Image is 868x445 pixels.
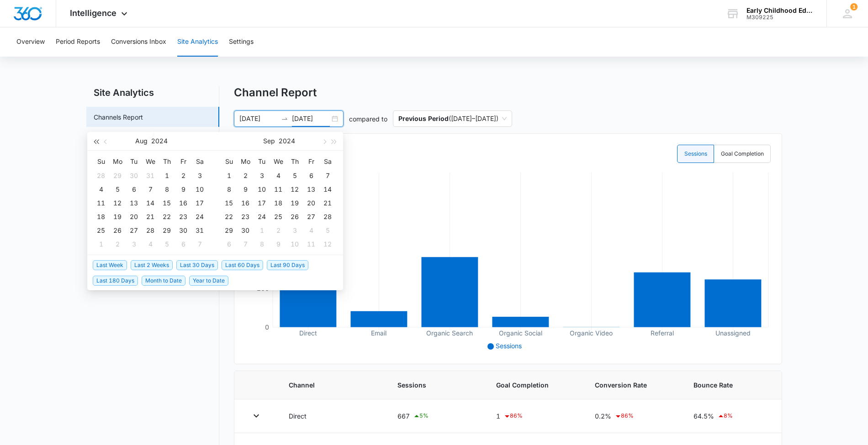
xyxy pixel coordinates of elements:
td: 2024-09-04 [142,237,159,251]
div: 30 [240,225,251,236]
button: Toggle Row Expanded [249,408,264,423]
td: 2024-10-05 [319,224,336,237]
td: 2024-09-24 [254,210,270,224]
td: 2024-10-02 [270,224,286,237]
tspan: Unassigned [715,329,751,337]
tspan: Organic Video [570,329,613,337]
div: 5 [322,225,333,236]
div: 25 [273,211,284,222]
div: 5 [289,170,300,181]
button: Overview [16,27,45,57]
div: 10 [289,239,300,250]
div: account id [746,14,813,21]
td: 2024-08-09 [175,183,191,196]
td: 2024-09-18 [270,196,286,210]
td: 2024-10-09 [270,237,286,251]
td: 2024-10-01 [254,224,270,237]
div: 86 % [614,411,634,422]
input: Start date [239,114,277,124]
div: 64.5% [693,411,767,422]
span: Conversion Rate [595,380,672,390]
div: 12 [322,239,333,250]
div: 3 [289,225,300,236]
tspan: Referral [650,329,673,337]
th: Sa [191,154,208,169]
td: 2024-08-05 [109,183,126,196]
div: 19 [289,198,300,209]
button: Settings [229,27,254,57]
div: 12 [112,198,123,209]
div: 23 [178,211,189,222]
td: 2024-08-12 [109,196,126,210]
div: 26 [289,211,300,222]
div: 9 [273,239,284,250]
span: Channel [289,380,376,390]
button: Sep [263,132,275,150]
button: 2024 [279,132,295,150]
div: 8 % [717,411,733,422]
td: 2024-09-13 [303,183,319,196]
td: 2024-09-20 [303,196,319,210]
div: 11 [273,184,284,195]
div: 8 [223,184,234,195]
div: 3 [256,170,267,181]
span: Last 90 Days [267,260,308,270]
td: 2024-09-08 [221,183,237,196]
div: 0.2% [595,411,672,422]
div: 28 [95,170,106,181]
div: 28 [322,211,333,222]
div: 8 [161,184,172,195]
div: 26 [112,225,123,236]
td: 2024-10-03 [286,224,303,237]
div: 23 [240,211,251,222]
span: Month to Date [142,276,185,286]
td: 2024-08-18 [93,210,109,224]
div: 2 [273,225,284,236]
td: 2024-08-01 [159,169,175,183]
div: 12 [289,184,300,195]
td: 2024-09-03 [254,169,270,183]
td: 2024-09-12 [286,183,303,196]
div: 10 [194,184,205,195]
tspan: Direct [299,329,317,337]
td: 2024-09-22 [221,210,237,224]
div: 17 [256,198,267,209]
td: 2024-08-06 [126,183,142,196]
tspan: Organic Social [498,329,542,337]
span: Last 60 Days [222,260,263,270]
tspan: 0 [265,323,269,331]
td: 2024-08-11 [93,196,109,210]
div: 4 [306,225,317,236]
button: 2024 [151,132,168,150]
div: 4 [95,184,106,195]
td: 2024-10-06 [221,237,237,251]
div: 13 [306,184,317,195]
td: 2024-08-30 [175,224,191,237]
input: End date [292,114,330,124]
button: Site Analytics [177,27,218,57]
span: Sessions [496,342,522,350]
div: 86 % [503,411,523,422]
td: 2024-09-06 [175,237,191,251]
td: 2024-09-23 [237,210,254,224]
span: swap-right [281,115,288,122]
div: 18 [273,198,284,209]
td: 2024-08-19 [109,210,126,224]
div: 1 [256,225,267,236]
div: 15 [223,198,234,209]
td: 2024-09-30 [237,224,254,237]
td: 2024-07-29 [109,169,126,183]
td: 2024-10-11 [303,237,319,251]
td: 2024-09-02 [109,237,126,251]
span: Goal Completion [496,380,573,390]
th: Tu [254,154,270,169]
div: 10 [256,184,267,195]
div: 25 [95,225,106,236]
td: 2024-08-08 [159,183,175,196]
span: Intelligence [70,8,116,18]
div: 1 [496,411,573,422]
p: Previous Period [398,115,449,122]
td: 2024-09-16 [237,196,254,210]
th: Su [221,154,237,169]
div: 30 [178,225,189,236]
